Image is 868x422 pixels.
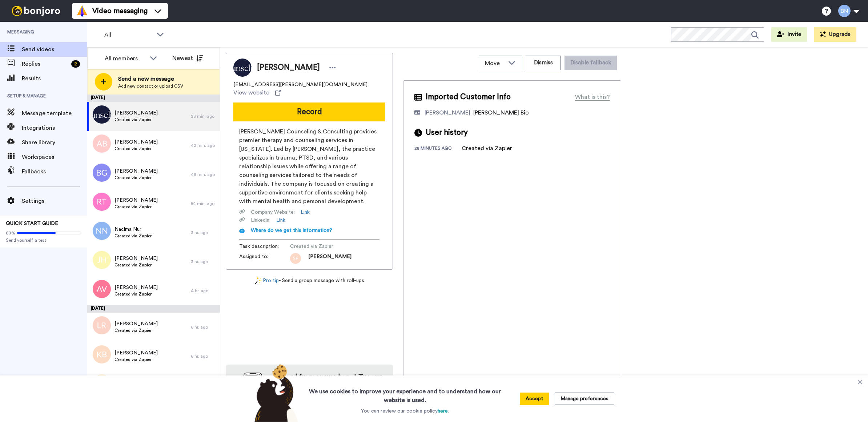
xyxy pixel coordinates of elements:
span: Imported Customer Info [426,92,511,103]
img: magic-wand.svg [255,277,261,285]
span: Results [22,74,87,83]
div: Created via Zapier [462,144,512,153]
span: Company Website : [251,209,295,216]
span: Created via Zapier [114,204,158,210]
span: Task description : [239,243,290,250]
div: [DATE] [87,305,220,313]
span: Created via Zapier [114,233,152,239]
span: Created via Zapier [290,243,359,250]
div: 3 hr. ago [191,259,216,265]
span: All [104,31,153,39]
span: [PERSON_NAME] [114,138,158,146]
button: Disable fallback [564,56,617,70]
img: download [233,373,262,412]
span: Move [485,59,505,68]
span: Created via Zapier [114,175,158,181]
div: [PERSON_NAME] [425,108,470,117]
a: Link [276,217,285,224]
div: 48 min. ago [191,172,216,177]
div: [DATE] [87,95,220,102]
span: Send yourself a test [6,237,81,243]
img: vm-color.svg [76,5,88,17]
div: 28 minutes ago [414,145,462,153]
span: [PERSON_NAME] [114,349,158,357]
span: Message template [22,109,87,118]
img: sf.png [290,253,301,264]
button: Newest [167,51,209,65]
p: You can review our cookie policy . [361,407,449,415]
span: [PERSON_NAME] [114,284,158,291]
a: View website [233,88,281,97]
a: Link [301,209,310,216]
div: What is this? [575,93,610,101]
span: Share library [22,138,87,147]
div: 54 min. ago [191,201,216,206]
img: bg.png [93,164,111,182]
span: Workspaces [22,153,87,161]
span: User history [426,127,468,138]
button: Manage preferences [555,393,614,405]
button: Accept [520,393,549,405]
span: Created via Zapier [114,327,158,333]
span: [PERSON_NAME] [308,253,351,264]
span: Linkedin : [251,217,270,224]
div: 28 min. ago [191,113,216,119]
img: jh.png [93,251,111,269]
span: Nacima Nur [114,226,152,233]
span: [PERSON_NAME] [114,168,158,175]
span: Add new contact or upload CSV [118,83,183,89]
span: Send a new message [118,75,183,83]
h4: Record from your phone! Try our app [DATE] [269,372,386,392]
span: Created via Zapier [114,146,158,152]
span: 60% [6,230,15,236]
div: All members [105,54,146,63]
div: 2 [71,60,80,68]
span: Video messaging [92,6,148,16]
span: Fallbacks [22,167,87,176]
img: c423d9f6-b605-423e-af4b-09f390e679d2.png [93,105,111,124]
span: Assigned to: [239,253,290,264]
div: 3 hr. ago [191,230,216,236]
span: [EMAIL_ADDRESS][PERSON_NAME][DOMAIN_NAME] [233,81,367,88]
span: Created via Zapier [114,117,158,122]
span: Send videos [22,45,87,54]
span: Integrations [22,124,87,132]
a: Pro tip [255,277,279,285]
img: Image of Jennifer Gabriel [233,59,252,77]
span: [PERSON_NAME] Counseling & Consulting provides premier therapy and counseling services in [US_STA... [239,127,379,206]
img: kb.png [93,345,111,363]
img: yl.png [93,374,111,393]
div: 4 hr. ago [191,288,216,294]
span: Created via Zapier [114,357,158,362]
span: [PERSON_NAME] Bio [473,110,529,116]
button: Invite [771,27,807,42]
span: [PERSON_NAME] [114,255,158,262]
a: here [438,409,448,414]
span: [PERSON_NAME] [257,62,320,73]
button: Upgrade [814,27,856,42]
img: bear-with-cookie.png [248,364,302,422]
span: [PERSON_NAME] [114,197,158,204]
img: nn.png [93,222,111,240]
button: Dismiss [526,56,561,70]
h3: We use cookies to improve your experience and to understand how our website is used. [302,383,508,405]
div: - Send a group message with roll-ups [226,277,393,285]
span: Created via Zapier [114,262,158,268]
div: 6 hr. ago [191,353,216,359]
span: Settings [22,197,87,205]
div: 6 hr. ago [191,324,216,330]
span: [PERSON_NAME] [114,109,158,117]
img: ab.png [93,134,111,153]
button: Record [233,103,385,121]
span: View website [233,88,269,97]
img: lr.png [93,316,111,334]
span: QUICK START GUIDE [6,221,58,226]
div: 42 min. ago [191,142,216,148]
img: rt.png [93,193,111,211]
img: bj-logo-header-white.svg [9,6,63,16]
span: [PERSON_NAME] [114,320,158,327]
span: Created via Zapier [114,291,158,297]
img: av.png [93,280,111,298]
span: Where do we get this information? [251,228,332,233]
